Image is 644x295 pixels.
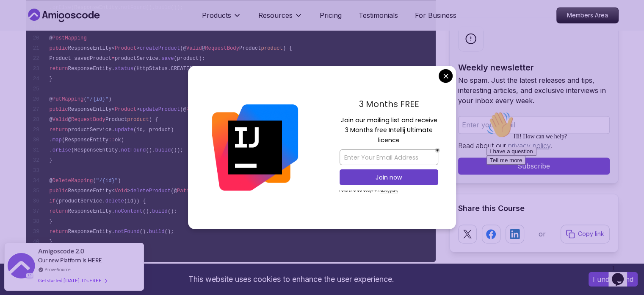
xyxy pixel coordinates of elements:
[68,117,71,123] span: @
[149,117,158,123] span: ) {
[133,127,174,133] span: (id, product)
[87,96,108,102] span: "/{id}"
[115,56,161,62] span: productService.
[49,45,68,51] span: public
[136,45,139,51] span: >
[8,253,35,281] img: provesource social proof notification image
[49,76,52,82] span: }
[458,62,610,73] h2: Weekly newsletter
[112,56,115,62] span: =
[161,56,174,62] span: save
[130,188,171,194] span: deleteProduct
[168,208,177,214] span: ();
[49,66,68,72] span: return
[186,107,224,112] span: PathVariable
[71,147,121,153] span: (ResponseEntity.
[359,10,398,20] a: Testimonials
[53,96,84,102] span: PutMapping
[205,45,239,51] span: RequestBody
[49,127,68,133] span: return
[202,10,231,20] p: Products
[115,66,133,72] span: status
[589,272,638,287] button: Accept cookies
[49,107,68,112] span: public
[180,107,186,112] span: (@
[177,188,214,194] span: PathVariable
[49,96,52,102] span: @
[49,208,68,214] span: return
[140,107,180,112] span: updateProduct
[53,35,87,41] span: PostMapping
[49,137,52,143] span: .
[261,45,282,51] span: product
[258,10,293,20] p: Resources
[133,66,199,72] span: (HttpStatus.CREATED).
[68,66,115,72] span: ResponseEntity.
[483,108,636,257] iframe: chat widget
[115,45,136,51] span: Product
[3,48,42,57] button: Tell me more
[186,45,202,51] span: Valid
[143,208,152,214] span: ().
[146,147,155,153] span: ().
[105,117,127,123] span: Product
[105,198,124,204] span: delete
[174,56,205,62] span: (product);
[49,239,52,245] span: }
[53,147,71,153] span: orElse
[55,198,105,204] span: (productService.
[155,147,171,153] span: build
[71,117,105,123] span: RequestBody
[115,127,133,133] span: update
[49,219,52,225] span: }
[115,208,143,214] span: noContent
[68,208,115,214] span: ResponseEntity.
[152,208,168,214] span: build
[458,202,610,214] h2: Share this Course
[202,10,241,27] button: Products
[6,270,576,289] div: This website uses cookies to enhance the user experience.
[557,8,618,23] p: Members Area
[68,229,115,235] span: ResponseEntity.
[115,107,136,112] span: Product
[140,229,149,235] span: ().
[458,140,610,151] p: Read about our .
[149,229,165,235] span: build
[127,188,130,194] span: >
[108,137,115,143] span: ::
[415,10,456,20] a: For Business
[239,45,261,51] span: Product
[44,266,71,273] a: ProveSource
[49,229,68,235] span: return
[3,39,53,48] button: I have a question
[3,3,156,57] div: 👋Hi! How can we help?I have a questionTell me more
[83,96,86,102] span: (
[49,157,52,163] span: }
[258,10,303,27] button: Resources
[458,75,610,106] p: No spam. Just the latest releases and tips, interesting articles, and exclusive interviews in you...
[53,178,93,184] span: DeleteMapping
[49,117,52,123] span: @
[3,25,84,32] span: Hi! How can we help?
[53,117,68,123] span: Valid
[68,107,115,112] span: ResponseEntity<
[140,45,180,51] span: createProduct
[556,7,619,23] a: Members Area
[68,127,115,133] span: productService.
[608,261,636,287] iframe: chat widget
[320,10,342,20] a: Pricing
[53,137,62,143] span: map
[49,35,52,41] span: @
[118,178,121,184] span: )
[202,45,205,51] span: @
[115,229,140,235] span: notFound
[115,137,124,143] span: ok)
[93,178,96,184] span: (
[283,45,292,51] span: ) {
[49,147,52,153] span: .
[165,229,174,235] span: ();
